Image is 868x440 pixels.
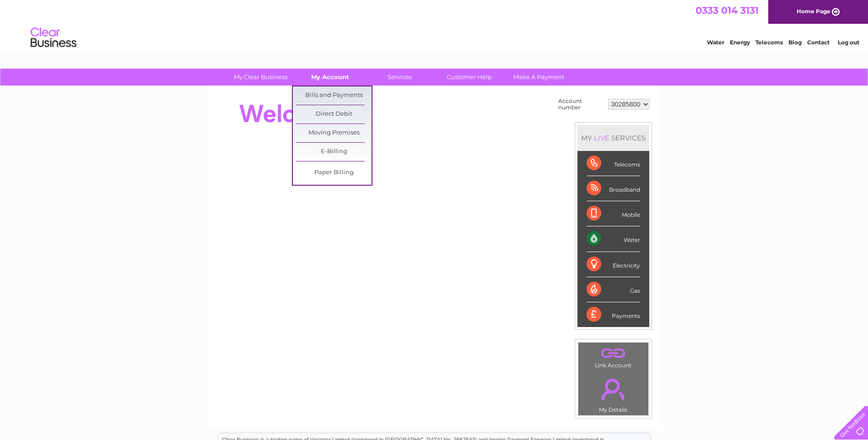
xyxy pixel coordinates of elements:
[587,201,640,226] div: Mobile
[581,345,646,361] a: .
[592,134,611,142] div: LIVE
[296,105,372,123] a: Direct Debit
[296,164,372,182] a: Paper Billing
[707,39,724,46] a: Water
[223,69,298,86] a: My Clear Business
[578,371,649,416] td: My Details
[578,342,649,371] td: Link Account
[581,373,646,405] a: .
[362,69,437,86] a: Services
[296,143,372,161] a: E-Billing
[587,151,640,176] div: Telecoms
[292,69,368,86] a: My Account
[587,226,640,252] div: Water
[587,277,640,302] div: Gas
[587,302,640,327] div: Payments
[587,176,640,201] div: Broadband
[755,39,783,46] a: Telecoms
[431,69,507,86] a: Customer Help
[695,5,759,16] a: 0333 014 3131
[296,124,372,142] a: Moving Premises
[218,5,651,44] div: Clear Business is a trading name of Verastar Limited (registered in [GEOGRAPHIC_DATA] No. 3667643...
[556,96,606,113] td: Account number
[577,125,649,151] div: MY SERVICES
[587,252,640,277] div: Electricity
[838,39,859,46] a: Log out
[296,86,372,105] a: Bills and Payments
[807,39,830,46] a: Contact
[30,24,77,52] img: logo.png
[730,39,750,46] a: Energy
[501,69,577,86] a: Make A Payment
[788,39,802,46] a: Blog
